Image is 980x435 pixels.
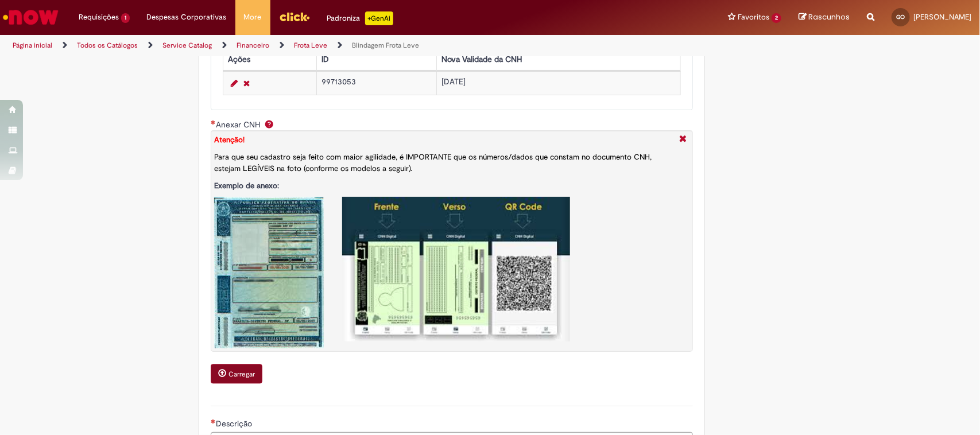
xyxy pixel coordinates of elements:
[676,134,690,146] i: Fechar More information Por question_anexar_cnh
[279,8,310,25] img: click_logo_yellow_360x200.png
[223,49,317,70] th: Ações
[211,120,216,125] span: Necessários
[897,13,905,21] span: GO
[214,135,245,145] strong: Atenção!
[799,12,850,23] a: Rascunhos
[79,11,119,23] span: Requisições
[327,11,393,25] div: Padroniza
[1,6,60,29] img: ServiceNow
[228,370,255,379] small: Carregar
[121,13,130,23] span: 1
[436,71,681,95] td: [DATE]
[294,41,327,50] a: Frota Leve
[317,49,437,70] th: ID
[9,35,645,56] ul: Trilhas de página
[77,41,138,50] a: Todos os Catálogos
[228,76,241,90] a: Editar Linha 1
[808,11,850,22] span: Rascunhos
[317,71,437,95] td: 99713053
[214,181,279,191] strong: Exemplo de anexo:
[772,13,781,23] span: 2
[162,41,212,50] a: Service Catalog
[913,12,971,22] span: [PERSON_NAME]
[262,119,276,129] span: Ajuda para Anexar CNH
[13,41,52,50] a: Página inicial
[237,41,269,50] a: Financeiro
[352,41,419,50] a: Blindagem Frota Leve
[216,119,262,130] span: Anexar CNH
[436,49,681,70] th: Nova Validade da CNH
[241,76,253,90] a: Remover linha 1
[211,364,262,384] button: Carregar anexo de Anexar CNH Required
[365,11,393,25] p: +GenAi
[244,11,262,23] span: More
[216,418,254,429] span: Descrição
[211,419,216,424] span: Necessários
[147,11,227,23] span: Despesas Corporativas
[738,11,769,23] span: Favoritos
[214,152,652,173] span: Para que seu cadastro seja feito com maior agilidade, é IMPORTANTE que os números/dados que const...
